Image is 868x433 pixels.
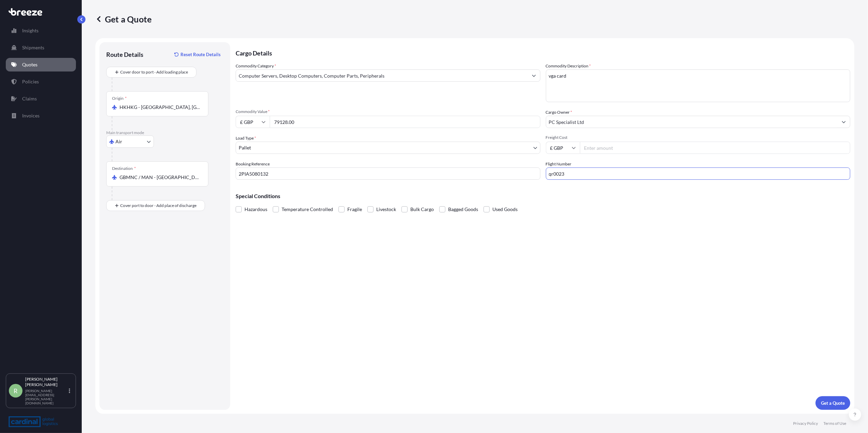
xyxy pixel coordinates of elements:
[22,44,44,51] p: Shipments
[236,135,256,142] span: Load Type
[112,96,127,101] div: Origin
[282,204,333,214] span: Temperature Controlled
[376,204,396,214] span: Livestock
[823,421,846,426] a: Terms of Use
[236,193,850,199] p: Special Conditions
[448,204,478,214] span: Bagged Goods
[236,69,528,82] input: Select a commodity type
[22,61,37,68] p: Quotes
[106,50,143,59] p: Route Details
[106,67,196,78] button: Cover door to port - Add loading place
[546,63,591,69] label: Commodity Description
[120,104,200,111] input: Origin
[546,135,851,140] span: Freight Cost
[180,51,221,58] p: Reset Route Details
[821,400,845,406] p: Get a Quote
[236,167,540,180] input: Your internal reference
[120,174,200,181] input: Destination
[6,75,76,89] a: Policies
[115,138,122,145] span: Air
[580,142,851,154] input: Enter amount
[120,69,188,76] span: Cover door to port - Add loading place
[25,389,67,405] p: [PERSON_NAME][EMAIL_ADDRESS][PERSON_NAME][DOMAIN_NAME]
[120,202,196,209] span: Cover port to door - Add place of discharge
[492,204,518,214] span: Used Goods
[838,116,850,128] button: Show suggestions
[9,416,58,427] img: organization-logo
[546,161,572,167] label: Flight Number
[546,116,838,128] input: Full name
[244,204,267,214] span: Hazardous
[6,58,76,71] a: Quotes
[22,112,40,119] p: Invoices
[22,95,37,102] p: Claims
[236,161,270,167] label: Booking Reference
[816,396,850,410] button: Get a Quote
[546,167,851,180] input: Enter name
[236,63,276,69] label: Commodity Category
[410,204,434,214] span: Bulk Cargo
[25,376,67,387] p: [PERSON_NAME] [PERSON_NAME]
[239,144,251,151] span: Pallet
[347,204,362,214] span: Fragile
[95,14,152,25] p: Get a Quote
[106,130,223,135] p: Main transport mode
[6,41,76,54] a: Shipments
[112,166,136,171] div: Destination
[528,69,540,82] button: Show suggestions
[6,24,76,37] a: Insights
[22,78,39,85] p: Policies
[106,200,205,211] button: Cover port to door - Add place of discharge
[6,92,76,106] a: Claims
[546,109,572,116] label: Cargo Owner
[171,49,223,60] button: Reset Route Details
[22,27,38,34] p: Insights
[236,109,540,114] span: Commodity Value
[6,109,76,123] a: Invoices
[793,421,818,426] a: Privacy Policy
[106,135,154,148] button: Select transport
[236,142,540,154] button: Pallet
[14,387,18,394] span: R
[236,42,850,63] p: Cargo Details
[270,116,540,128] input: Type amount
